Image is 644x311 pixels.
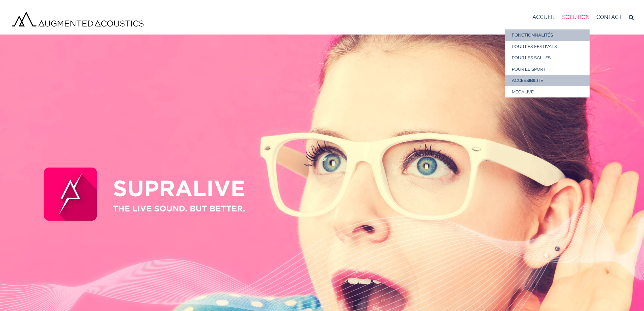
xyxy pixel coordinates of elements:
a: SOLUTION [562,5,590,29]
a: ACCUEIL [532,5,555,29]
a: MEGALIVE [505,86,590,98]
span: MEGALIVE [512,89,534,94]
a: POUR LES FESTIVALS [505,41,590,52]
a: FONCTIONNALITÉS [505,29,590,41]
span: FONCTIONNALITÉS [512,32,553,38]
span: POUR LE SPORT [512,67,546,72]
img: Augmented Acoustics Logo [10,10,145,28]
a: ACCESSIBILITÉ [505,75,590,86]
span: POUR LES SALLES [512,55,551,60]
nav: Menu principal [532,5,634,29]
span: ACCESSIBILITÉ [512,78,543,83]
span: POUR LES FESTIVALS [512,44,557,49]
a: POUR LES SALLES [505,52,590,64]
span: SOLUTION [562,15,590,20]
span: CONTACT [596,15,622,20]
a: POUR LE SPORT [505,64,590,75]
span: ACCUEIL [532,15,555,20]
a: Recherche [629,5,634,29]
a: CONTACT [596,5,622,29]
